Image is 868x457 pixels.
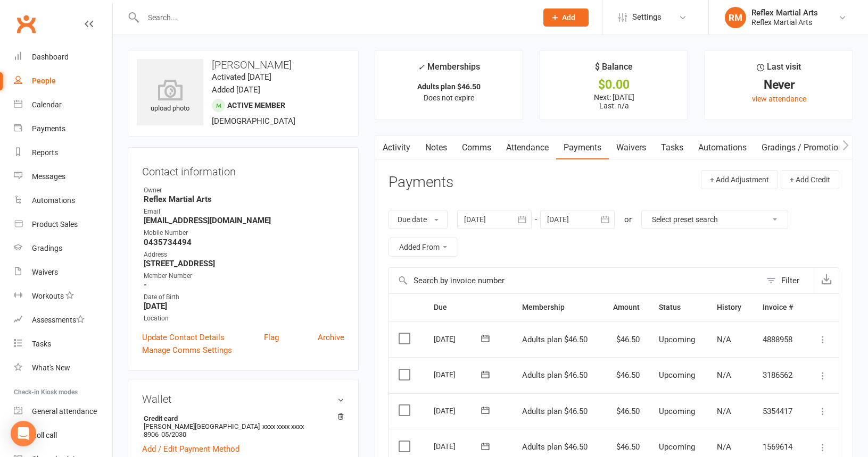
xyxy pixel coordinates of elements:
td: $46.50 [601,393,649,429]
td: $46.50 [601,321,649,358]
button: Filter [761,268,814,293]
a: Messages [14,165,112,189]
span: Active member [227,101,285,109]
a: Gradings [14,236,112,260]
strong: [DATE] [144,301,344,311]
a: Calendar [14,93,112,117]
li: [PERSON_NAME][GEOGRAPHIC_DATA] [142,413,344,440]
th: Status [649,294,707,321]
div: Dashboard [32,53,69,61]
div: Mobile Number [144,228,344,238]
a: Tasks [14,332,112,356]
div: RM [725,7,746,28]
a: General attendance kiosk mode [14,400,112,424]
div: Date of Birth [144,292,344,302]
button: Due date [388,210,448,229]
a: Assessments [14,308,112,332]
a: Workouts [14,284,112,308]
span: Does not expire [424,94,474,102]
div: Payments [32,124,65,133]
div: General attendance [32,407,97,416]
a: Clubworx [13,11,39,37]
span: Adults plan $46.50 [522,407,588,416]
div: Reports [32,148,58,157]
a: Activity [375,136,418,160]
a: Dashboard [14,45,112,69]
span: Adults plan $46.50 [522,370,588,380]
strong: Reflex Martial Arts [144,194,344,204]
a: Archive [318,331,344,344]
strong: - [144,280,344,290]
div: Filter [781,274,799,287]
h3: Contact information [142,162,344,177]
div: Product Sales [32,220,78,228]
div: [DATE] [434,438,483,454]
h3: Payments [388,174,453,191]
span: [DEMOGRAPHIC_DATA] [212,116,295,126]
div: Gradings [32,244,62,252]
a: Add / Edit Payment Method [142,443,239,455]
button: Added From [388,238,458,257]
a: Automations [691,136,754,160]
th: Amount [601,294,649,321]
button: Add [543,9,589,27]
a: People [14,69,112,93]
div: People [32,77,56,85]
span: Add [562,13,575,22]
a: Notes [418,136,454,160]
td: $46.50 [601,357,649,393]
a: Waivers [609,136,654,160]
div: Assessments [32,316,85,324]
span: Upcoming [659,442,695,452]
span: xxxx xxxx xxxx 8906 [144,422,304,438]
a: Payments [14,117,112,141]
a: What's New [14,356,112,380]
a: Attendance [499,136,556,160]
i: ✓ [418,62,425,72]
span: N/A [717,442,731,452]
a: Update Contact Details [142,331,225,344]
th: History [707,294,753,321]
a: Manage Comms Settings [142,344,232,357]
td: 3186562 [753,357,805,393]
span: Settings [632,5,662,29]
a: view attendance [752,95,806,103]
a: Product Sales [14,213,112,236]
span: Adults plan $46.50 [522,442,588,452]
input: Search by invoice number [389,268,761,293]
div: Waivers [32,268,58,276]
strong: [STREET_ADDRESS] [144,259,344,268]
div: Roll call [32,431,57,439]
input: Search... [140,10,530,25]
div: Address [144,250,344,260]
a: Tasks [654,136,691,160]
div: Member Number [144,271,344,281]
button: + Add Adjustment [701,170,778,189]
div: $0.00 [550,79,678,90]
div: $ Balance [595,60,633,79]
a: Comms [454,136,499,160]
div: What's New [32,363,70,372]
div: [DATE] [434,402,483,419]
strong: Adults plan $46.50 [417,82,481,91]
div: Last visit [757,60,801,79]
div: Open Intercom Messenger [11,421,36,446]
div: Never [715,79,843,90]
th: Invoice # [753,294,805,321]
p: Next: [DATE] Last: n/a [550,93,678,110]
span: 05/2030 [161,430,186,438]
a: Automations [14,189,112,213]
span: Adults plan $46.50 [522,335,588,344]
div: Email [144,207,344,217]
span: N/A [717,335,731,344]
a: Flag [264,331,279,344]
div: Automations [32,196,75,205]
a: Reports [14,141,112,165]
div: Tasks [32,340,51,348]
div: Reflex Martial Arts [751,18,818,27]
a: Roll call [14,424,112,447]
div: Location [144,314,344,324]
a: Payments [556,136,609,160]
div: Messages [32,172,65,181]
th: Due [424,294,512,321]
